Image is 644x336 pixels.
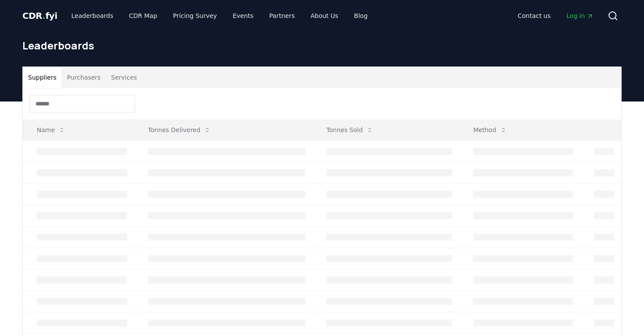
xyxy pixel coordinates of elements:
button: Services [106,67,142,88]
button: Name [30,121,72,139]
button: Purchasers [62,67,106,88]
button: Suppliers [23,67,62,88]
nav: Main [64,8,375,24]
button: Tonnes Sold [319,121,380,139]
a: CDR.fyi [22,10,57,22]
span: . [42,10,46,21]
a: Contact us [511,8,558,24]
a: Pricing Survey [166,8,224,24]
a: CDR Map [122,8,164,24]
span: CDR fyi [22,10,57,21]
button: Tonnes Delivered [141,121,218,139]
a: Leaderboards [64,8,120,24]
span: Log in [566,11,594,20]
button: Method [466,121,514,139]
a: Partners [262,8,302,24]
a: About Us [304,8,345,24]
a: Events [226,8,260,24]
nav: Main [511,8,601,24]
a: Log in [559,8,601,24]
a: Blog [347,8,375,24]
h1: Leaderboards [22,38,622,52]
